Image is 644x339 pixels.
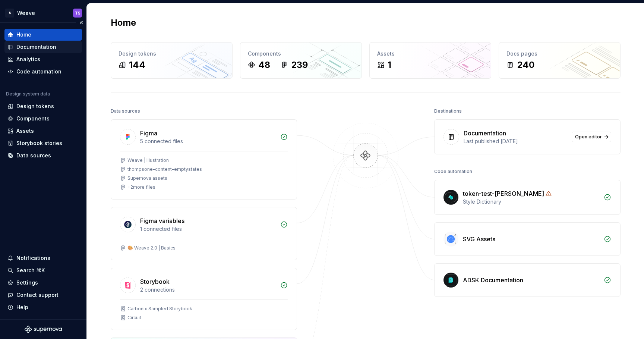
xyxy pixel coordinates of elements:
div: Supernova assets [127,175,167,181]
button: Collapse sidebar [76,18,86,28]
div: Design tokens [16,103,54,110]
a: Settings [4,277,82,289]
div: Weave [17,9,35,17]
div: Notifications [16,254,50,262]
div: Data sources [111,106,140,116]
div: 144 [129,59,145,71]
div: Destinations [434,106,462,116]
div: 240 [517,59,534,71]
div: 1 connected files [140,225,276,233]
a: Assets [4,125,82,137]
a: Assets1 [369,42,491,79]
a: Home [4,29,82,41]
div: A [5,9,14,18]
div: 5 connected files [140,138,276,145]
div: Components [248,50,354,57]
div: Analytics [16,56,40,63]
div: Assets [377,50,483,57]
a: Figma5 connected filesWeave | Illustrationthompsone-content-emptystatesSupernova assets+2more files [111,119,297,200]
div: Documentation [16,43,56,51]
div: thompsone-content-emptystates [127,166,202,172]
a: Design tokens [4,100,82,112]
div: Search ⌘K [16,267,45,274]
div: Carbonix Sampled Storybook [127,306,192,312]
div: Code automation [16,68,61,75]
span: Open editor [575,134,602,140]
div: Components [16,115,50,122]
div: Design system data [6,91,50,97]
div: 1 [388,59,391,71]
div: Documentation [464,129,506,138]
div: Assets [16,127,34,135]
button: Help [4,301,82,313]
div: Design tokens [119,50,225,57]
a: Data sources [4,150,82,161]
div: Figma variables [140,216,184,225]
a: Components [4,113,82,125]
a: Open editor [572,132,611,142]
div: Last published [DATE] [464,138,567,145]
div: Circuit [127,315,141,321]
div: Contact support [16,291,59,299]
a: Code automation [4,66,82,78]
div: Code automation [434,166,472,177]
a: Design tokens144 [111,42,233,79]
div: Weave | Illustration [127,157,169,163]
div: Settings [16,279,38,286]
div: Style Dictionary [463,198,599,205]
div: Help [16,304,28,311]
div: 239 [291,59,308,71]
div: 🎨 Weave 2.0 | Basics [127,245,176,251]
a: Storybook stories [4,137,82,149]
a: Documentation [4,41,82,53]
a: Figma variables1 connected files🎨 Weave 2.0 | Basics [111,207,297,260]
div: + 2 more files [127,184,155,190]
div: token-test-[PERSON_NAME] [463,189,544,198]
button: Search ⌘K [4,264,82,276]
button: Contact support [4,289,82,301]
h2: Home [111,17,136,29]
a: Docs pages240 [499,42,621,79]
button: Notifications [4,252,82,264]
div: ADSK Documentation [463,276,523,285]
div: Docs pages [506,50,613,57]
div: Home [16,31,31,38]
a: Analytics [4,53,82,65]
button: AWeaveTS [1,5,85,21]
div: Data sources [16,152,51,159]
div: Figma [140,129,157,138]
div: TS [75,10,80,16]
a: Components48239 [240,42,362,79]
svg: Supernova Logo [25,326,62,333]
div: 48 [258,59,270,71]
div: 2 connections [140,286,276,294]
div: Storybook stories [16,139,62,147]
a: Storybook2 connectionsCarbonix Sampled StorybookCircuit [111,268,297,330]
div: Storybook [140,277,170,286]
div: SVG Assets [463,235,495,244]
